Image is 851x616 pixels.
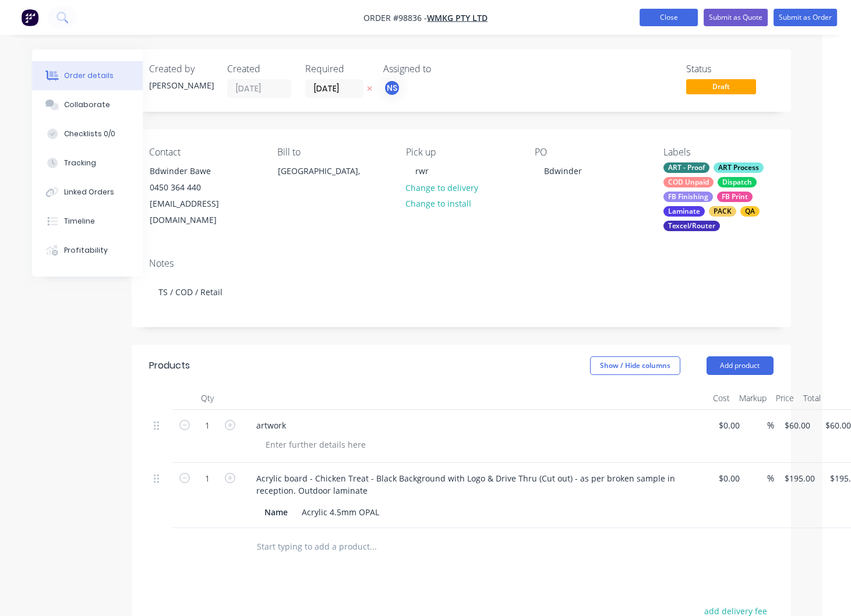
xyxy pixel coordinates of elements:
div: Price [771,387,799,410]
div: Order details [64,70,114,81]
div: Linked Orders [64,187,114,197]
button: Timeline [32,207,143,236]
button: Tracking [32,148,143,178]
div: Bdwinder Bawe0450 364 440[EMAIL_ADDRESS][DOMAIN_NAME] [140,162,256,229]
div: Dispatch [718,177,757,187]
div: Collaborate [64,100,110,110]
div: Total [799,387,825,410]
div: [GEOGRAPHIC_DATA], [278,163,375,179]
div: FB Finishing [663,192,713,202]
button: Change to delivery [400,179,485,195]
div: rwr [406,162,438,179]
img: Factory [21,9,38,26]
span: % [767,472,774,485]
span: Draft [686,79,756,94]
button: Collaborate [32,90,143,119]
button: Checklists 0/0 [32,119,143,148]
button: Linked Orders [32,178,143,207]
div: [GEOGRAPHIC_DATA], [268,162,384,200]
div: PACK [709,206,736,217]
div: Products [149,359,190,373]
div: Bill to [277,147,387,158]
button: Order details [32,61,143,90]
div: Checklists 0/0 [64,129,115,139]
div: Name [260,504,292,521]
div: Contact [149,147,259,158]
div: 0450 364 440 [150,179,246,196]
button: Change to install [400,196,478,211]
div: FB Print [717,192,753,202]
div: [EMAIL_ADDRESS][DOMAIN_NAME] [150,196,246,228]
div: Qty [172,387,242,410]
button: Close [640,9,698,26]
div: TS / COD / Retail [149,274,774,310]
div: Timeline [64,216,95,226]
button: Profitability [32,236,143,265]
div: Acrylic 4.5mm OPAL [297,504,384,521]
button: Show / Hide columns [590,356,680,375]
div: Notes [149,258,774,269]
a: WMKG Pty Ltd [427,12,488,23]
button: Add product [707,356,774,375]
div: Texcel/Router [663,221,720,231]
div: QA [740,206,760,217]
div: Acrylic board - Chicken Treat - Black Background with Logo & Drive Thru (Cut out) - as per broken... [247,470,704,499]
div: Created [227,63,291,75]
div: Labels [663,147,774,158]
div: Profitability [64,245,108,256]
div: Bdwinder [535,162,591,179]
button: NS [383,79,401,97]
span: Order #98836 - [363,12,427,23]
button: Submit as Quote [704,9,768,26]
div: Assigned to [383,63,500,75]
div: [PERSON_NAME] [149,79,213,91]
div: Pick up [406,147,516,158]
div: COD Unpaid [663,177,714,187]
div: ART Process [714,162,764,173]
button: Submit as Order [774,9,837,26]
input: Start typing to add a product... [256,535,489,558]
div: Cost [708,387,735,410]
div: Required [305,63,369,75]
div: Laminate [663,206,705,217]
span: % [767,419,774,432]
div: artwork [247,417,295,434]
div: Status [686,63,774,75]
div: ART - Proof [663,162,709,173]
div: Bdwinder Bawe [150,163,246,179]
div: PO [535,147,645,158]
div: Markup [735,387,771,410]
div: Tracking [64,158,96,168]
div: Created by [149,63,213,75]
